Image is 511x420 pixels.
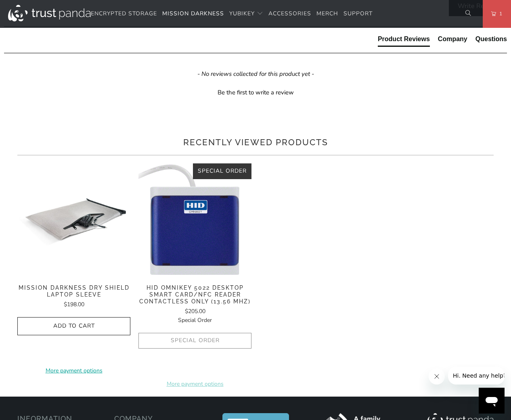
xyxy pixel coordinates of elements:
[138,284,251,305] span: HID OMNIKEY 5022 Desktop Smart Card/NFC Reader Contactless Only (13.56 MHZ)
[91,4,157,23] a: Encrypted Storage
[8,5,91,21] img: Trust Panda Australia
[429,368,445,384] iframe: Close message
[162,10,224,17] span: Mission Darkness
[91,10,157,17] span: Encrypted Storage
[229,10,255,17] span: YubiKey
[197,70,314,78] em: - No reviews collected for this product yet -
[343,10,373,17] span: Support
[64,301,84,308] span: $198.00
[4,86,507,97] div: Be the first to write a review
[17,366,130,375] a: More payment options
[17,284,130,298] span: Mission Darkness Dry Shield Laptop Sleeve
[138,284,251,325] a: HID OMNIKEY 5022 Desktop Smart Card/NFC Reader Contactless Only (13.56 MHZ) $205.00Special Order
[475,35,507,44] div: Questions
[268,10,311,17] span: Accessories
[178,316,212,324] span: Special Order
[26,323,122,330] span: Add to Cart
[438,35,467,44] div: Company
[229,4,263,23] summary: YubiKey
[479,388,505,414] iframe: Button to launch messaging window
[198,167,247,175] span: Special Order
[162,4,224,23] a: Mission Darkness
[91,4,373,23] nav: Translation missing: en.navigation.header.main_nav
[316,10,338,17] span: Merch
[496,9,503,18] span: 1
[17,136,494,149] h2: Recently viewed products
[218,88,294,97] div: Be the first to write a review
[268,4,311,23] a: Accessories
[448,367,505,384] iframe: Message from company
[17,317,130,335] button: Add to Cart
[185,307,205,315] span: $205.00
[17,284,130,309] a: Mission Darkness Dry Shield Laptop Sleeve $198.00
[316,4,338,23] a: Merch
[5,6,58,12] span: Hi. Need any help?
[343,4,373,23] a: Support
[378,35,430,44] div: Product Reviews
[378,35,507,51] div: Reviews Tabs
